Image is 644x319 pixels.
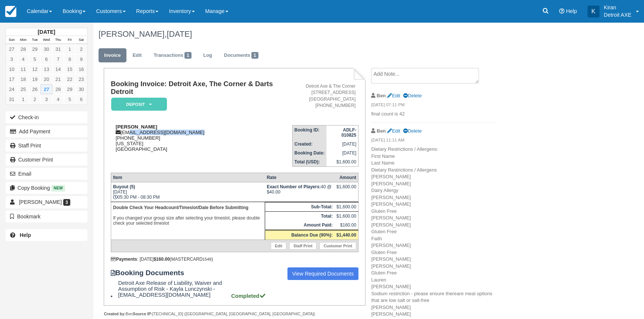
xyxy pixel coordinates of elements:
[38,29,55,35] strong: [DATE]
[63,199,70,206] span: 3
[75,64,87,74] a: 16
[17,44,29,54] a: 28
[111,182,265,202] td: [DATE] 05:30 PM - 08:30 PM
[17,54,29,64] a: 4
[154,257,170,262] strong: $160.00
[111,173,265,182] th: Item
[111,257,137,262] strong: Payments
[99,48,126,63] a: Invoice
[111,257,358,262] div: : [DATE] (MASTERCARD )
[267,184,321,189] strong: Exact Number of Players
[29,94,41,104] a: 2
[587,6,599,17] div: K
[6,229,87,241] a: Help
[265,173,334,182] th: Rate
[265,230,334,240] th: Balance Due (90%):
[6,74,17,84] a: 17
[335,211,358,221] td: $1,600.00
[29,84,41,94] a: 26
[231,293,266,299] strong: Completed
[5,6,16,17] img: checkfront-main-nav-mini-logo.png
[41,54,52,64] a: 6
[64,54,75,64] a: 8
[52,64,64,74] a: 14
[265,221,334,230] th: Amount Paid:
[111,97,164,111] a: Deposit
[6,36,17,44] th: Sun
[52,44,64,54] a: 31
[326,157,358,167] td: $1,600.00
[116,124,157,130] strong: [PERSON_NAME]
[133,312,152,316] strong: Source IP:
[604,11,631,19] p: Detroit AXE
[41,84,52,94] a: 27
[6,140,87,152] a: Staff Print
[75,94,87,104] a: 6
[265,211,334,221] th: Total:
[64,64,75,74] a: 15
[29,36,41,44] th: Tue
[6,211,87,222] button: Bookmark
[104,311,365,317] div: Ben [TECHNICAL_ID] ([GEOGRAPHIC_DATA], [GEOGRAPHIC_DATA], [GEOGRAPHIC_DATA])
[265,202,334,211] th: Sub-Total:
[41,74,52,84] a: 20
[287,267,359,280] a: View Required Documents
[559,9,564,14] i: Help
[17,84,29,94] a: 25
[251,52,258,59] span: 1
[6,196,87,208] a: [PERSON_NAME] 3
[148,48,197,63] a: Transactions1
[326,149,358,157] td: [DATE]
[104,312,126,316] strong: Created by:
[371,137,496,145] em: [DATE] 11:11 AM
[566,8,577,14] span: Help
[6,64,17,74] a: 10
[64,74,75,84] a: 22
[289,242,316,250] a: Staff Print
[319,242,356,250] a: Customer Print
[64,84,75,94] a: 29
[75,84,87,94] a: 30
[51,185,65,191] span: New
[111,98,167,111] em: Deposit
[29,64,41,74] a: 12
[41,94,52,104] a: 3
[41,44,52,54] a: 30
[167,29,192,39] span: [DATE]
[17,64,29,74] a: 11
[64,94,75,104] a: 5
[111,80,292,95] h1: Booking Invoice: Detroit Axe, The Corner & Darts Detroit
[6,182,87,194] button: Copy Booking New
[29,54,41,64] a: 5
[335,173,358,182] th: Amount
[52,74,64,84] a: 21
[113,205,248,210] b: Double Check Your Headcount/Timeslot/Date Before Submitting
[371,111,496,118] p: final count is 42
[113,184,135,189] strong: Buyout (5)
[6,54,17,64] a: 3
[337,184,356,195] div: $1,600.00
[387,128,400,134] a: Edit
[292,157,326,167] th: Total (USD):
[111,269,191,277] strong: Booking Documents
[377,93,386,98] strong: Ben
[64,44,75,54] a: 1
[6,154,87,166] a: Customer Print
[75,74,87,84] a: 23
[326,140,358,149] td: [DATE]
[198,48,218,63] a: Log
[377,128,386,134] strong: Ben
[6,126,87,137] button: Add Payment
[75,44,87,54] a: 2
[6,111,87,123] button: Check-in
[335,221,358,230] td: $160.00
[604,4,631,11] p: Kiran
[52,84,64,94] a: 28
[52,36,64,44] th: Thu
[127,48,147,63] a: Edit
[111,124,292,152] div: [EMAIL_ADDRESS][DOMAIN_NAME] [PHONE_NUMBER] [US_STATE] [GEOGRAPHIC_DATA]
[64,36,75,44] th: Fri
[341,127,356,138] strong: ADLF-010825
[292,140,326,149] th: Created:
[41,64,52,74] a: 13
